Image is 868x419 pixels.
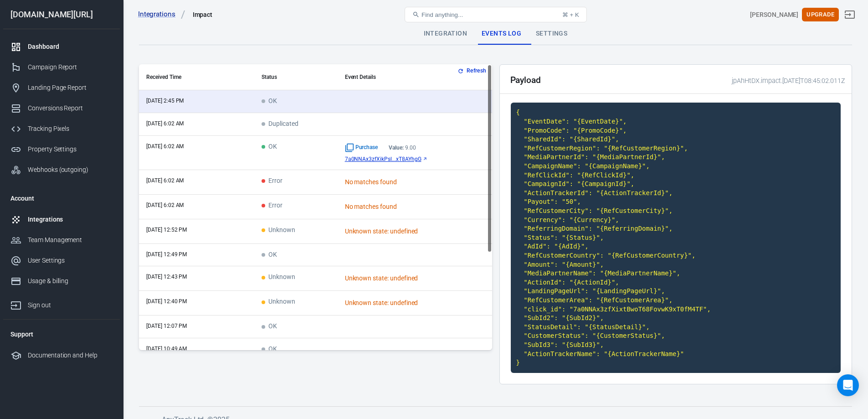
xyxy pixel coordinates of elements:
li: Account [3,187,120,209]
code: { "EventDate": "{EventDate}", "PromoCode": "{PromoCode}", "SharedId": "{SharedId}", "RefCustomerR... [511,103,841,372]
th: Status [254,64,337,90]
time: 2025-08-08T06:02:12+06:00 [146,177,184,184]
div: Tracking Pixels [28,124,113,134]
a: Property Settings [3,139,120,160]
div: Conversions Report [28,103,113,113]
div: Integration [416,23,474,45]
div: Usage & billing [28,276,113,286]
span: Standard event name [345,143,378,152]
a: Campaign Report [3,57,120,78]
div: Unknown state: undefined [345,298,485,308]
div: Settings [529,23,575,45]
div: Unknown state: undefined [345,274,485,283]
strong: Value: [389,145,404,151]
div: scrollable content [139,64,492,350]
div: Events Log [474,23,529,45]
div: Landing Page Report [28,83,113,93]
time: 2025-08-08T06:02:12+06:00 [146,202,184,208]
time: 2025-08-07T12:52:54+06:00 [146,227,187,233]
a: Usage & billing [3,271,120,291]
div: 9.00 [389,145,416,151]
span: Find anything... [421,11,463,18]
div: Team Management [28,235,113,245]
th: Event Details [338,64,492,90]
time: 2025-08-08T14:45:02+06:00 [146,98,184,104]
button: Upgrade [802,8,839,22]
a: Team Management [3,230,120,250]
div: Documentation and Help [28,351,113,360]
span: OK [262,98,277,105]
div: Open Intercom Messenger [837,374,859,396]
div: No matches found [345,202,485,212]
a: Dashboard [3,36,120,57]
a: Sign out [3,291,120,316]
time: 2025-08-08T06:02:13+06:00 [146,143,184,150]
a: Landing Page Report [3,78,120,98]
time: 2025-08-08T06:02:13+06:00 [146,120,184,127]
span: Error [262,177,282,185]
div: Account id: jpAhHtDX [750,10,798,20]
a: Webhooks (outgoing) [3,160,120,180]
div: Dashboard [28,42,113,52]
div: Sign out [28,300,113,310]
span: OK [262,251,277,259]
a: Integrations [138,10,185,19]
div: [DOMAIN_NAME][URL] [3,10,120,19]
span: Unknown [262,274,295,281]
span: OK [262,143,277,151]
a: Sign out [839,4,861,26]
div: jpAhHtDX.impact.[DATE]T08:45:02.011Z [729,76,845,86]
li: Support [3,323,120,345]
button: Refresh [456,66,490,76]
h2: Payload [510,75,541,85]
div: Integrations [28,215,113,224]
span: Unknown [262,298,295,306]
th: Received Time [139,64,254,90]
a: User Settings [3,250,120,271]
a: Tracking Pixels [3,119,120,139]
div: User Settings [28,256,113,265]
a: Integrations [3,209,120,230]
time: 2025-08-07T12:49:34+06:00 [146,251,187,258]
span: OK [262,346,277,353]
span: Duplicated [262,120,298,128]
span: 7a0NNAx3zfXikPslSM6FM3dq0wxT8AYhgG [345,156,421,162]
div: Webhooks (outgoing) [28,165,113,175]
span: Error [262,202,282,210]
time: 2025-08-07T12:07:25+06:00 [146,323,187,329]
time: 2025-08-07T12:40:49+06:00 [146,298,187,305]
div: No matches found [345,177,485,187]
div: Unknown state: undefined [345,227,485,236]
div: ⌘ + K [562,11,579,18]
a: 7a0NNAx3zfXikPsl...xT8AYhgG [345,156,485,162]
div: Impact [193,10,213,19]
button: Find anything...⌘ + K [405,7,587,22]
div: Property Settings [28,145,113,154]
div: Campaign Report [28,62,113,72]
span: OK [262,323,277,331]
a: Conversions Report [3,98,120,119]
time: 2025-08-07T12:43:43+06:00 [146,274,187,280]
span: Unknown [262,227,295,234]
time: 2025-08-07T10:49:38+06:00 [146,346,187,352]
